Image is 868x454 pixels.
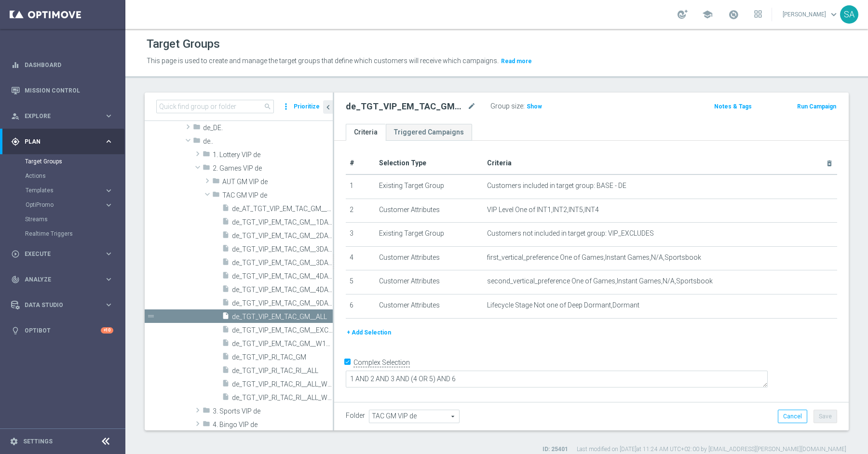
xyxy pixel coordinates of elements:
[11,112,20,120] i: person_search
[375,174,483,199] td: Existing Target Group
[232,313,333,321] span: de_TGT_VIP_EM_TAC_GM__ALL
[26,187,95,193] span: Templates
[346,124,386,141] a: Criteria
[11,276,114,283] div: track_changes Analyze keyboard_arrow_right
[542,445,568,454] label: ID: 25401
[11,112,104,120] div: Explore
[814,410,837,423] button: Save
[840,5,858,24] div: SA
[375,294,483,318] td: Customer Attributes
[212,190,220,201] i: folder
[346,412,365,420] label: Folder
[264,103,271,110] span: search
[292,100,321,113] button: Prioritize
[25,201,114,209] div: OptiPromo keyboard_arrow_right
[323,100,333,114] button: chevron_left
[11,250,104,258] div: Execute
[25,302,104,308] span: Data Studio
[25,154,124,169] div: Target Groups
[232,299,333,307] span: de_TGT_VIP_EM_TAC_GM__9DAYNOACT
[232,286,333,294] span: de_TGT_VIP_EM_TAC_GM__4DAYNODEPT
[222,191,333,200] span: TAC GM VIP de
[375,270,483,294] td: Customer Attributes
[782,7,840,22] a: [PERSON_NAME]keyboard_arrow_down
[702,9,713,20] span: school
[222,285,230,296] i: insert_drive_file
[26,202,104,208] div: OptiPromo
[222,298,230,309] i: insert_drive_file
[147,57,499,65] span: This page is used to create and manage the target groups that define which customers will receive...
[25,251,104,257] span: Execute
[346,294,375,318] td: 6
[487,206,599,214] span: VIP Level One of INT1,INT2,INT5,INT4
[11,137,104,146] div: Plan
[527,103,542,110] span: Show
[156,100,274,113] input: Quick find group or folder
[101,327,113,334] div: +10
[222,217,230,228] i: insert_drive_file
[212,177,220,188] i: folder
[11,52,113,78] div: Dashboard
[23,439,53,444] a: Settings
[713,101,753,112] button: Notes & Tags
[346,152,375,174] th: #
[203,124,333,132] span: de_DE.
[232,245,333,254] span: de_TGT_VIP_EM_TAC_GM__3DAYNOACT
[346,327,392,338] button: + Add Selection
[11,326,20,335] i: lightbulb
[577,445,846,454] label: Last modified on [DATE] at 11:24 AM UTC+02:00 by [EMAIL_ADDRESS][PERSON_NAME][DOMAIN_NAME]
[11,61,114,69] button: equalizer Dashboard
[25,318,101,343] a: Optibot
[11,112,114,120] button: person_search Explore keyboard_arrow_right
[467,101,476,112] i: mode_edit
[25,172,100,180] a: Actions
[11,61,20,69] i: equalizer
[25,215,100,223] a: Streams
[281,100,291,113] i: more_vert
[11,301,104,309] div: Data Studio
[11,327,114,334] div: lightbulb Optibot +10
[104,186,113,195] i: keyboard_arrow_right
[25,183,124,198] div: Templates
[25,139,104,145] span: Plan
[222,231,230,242] i: insert_drive_file
[25,158,100,165] a: Target Groups
[487,277,713,285] span: second_vertical_preference One of Games,Instant Games,N/A,Sportsbook
[375,199,483,223] td: Customer Attributes
[11,318,113,343] div: Optibot
[232,205,333,213] span: de_AT_TGT_VIP_EM_TAC_GM__W17_REACT_PROMO2_BigWolfBonusBooster_apology
[11,301,114,309] button: Data Studio keyboard_arrow_right
[25,52,113,78] a: Dashboard
[375,152,483,174] th: Selection Type
[222,352,230,363] i: insert_drive_file
[222,393,230,404] i: insert_drive_file
[104,300,113,309] i: keyboard_arrow_right
[26,187,104,193] div: Templates
[11,137,20,146] i: gps_fixed
[11,87,114,94] button: Mission Control
[222,258,230,269] i: insert_drive_file
[25,230,100,238] a: Realtime Triggers
[828,9,839,20] span: keyboard_arrow_down
[25,198,124,212] div: OptiPromo
[222,379,230,390] i: insert_drive_file
[778,410,807,423] button: Cancel
[213,407,333,415] span: 3. Sports VIP de
[222,312,230,323] i: insert_drive_file
[232,380,333,388] span: de_TGT_VIP_RI_TAC_RI__ALL_WW
[232,259,333,267] span: de_TGT_VIP_EM_TAC_GM__3DAYNOACT_excl_INT4_5
[346,270,375,294] td: 5
[222,339,230,350] i: insert_drive_file
[346,174,375,199] td: 1
[203,163,210,174] i: folder
[346,223,375,247] td: 3
[25,187,114,194] button: Templates keyboard_arrow_right
[203,150,210,161] i: folder
[490,102,523,110] label: Group size
[826,160,833,167] i: delete_forever
[213,151,333,159] span: 1. Lottery VIP de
